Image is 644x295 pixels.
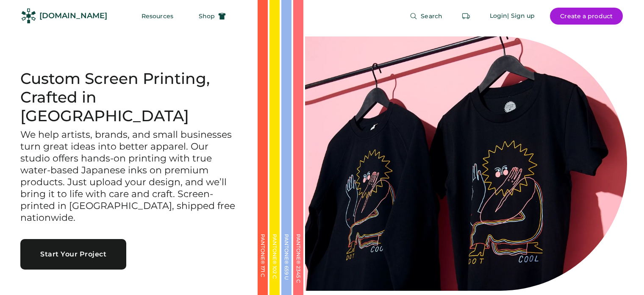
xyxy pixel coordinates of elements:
div: Login [490,12,508,20]
div: [DOMAIN_NAME] [39,11,107,21]
h3: We help artists, brands, and small businesses turn great ideas into better apparel. Our studio of... [20,129,237,224]
button: Resources [131,8,183,25]
button: Create a product [550,8,623,25]
button: Retrieve an order [458,8,475,25]
span: Shop [199,13,215,19]
button: Shop [189,8,236,25]
img: Rendered Logo - Screens [21,8,36,23]
button: Start Your Project [20,239,126,270]
div: | Sign up [507,12,535,20]
button: Search [400,8,452,25]
h1: Custom Screen Printing, Crafted in [GEOGRAPHIC_DATA] [20,70,237,125]
span: Search [421,13,442,19]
